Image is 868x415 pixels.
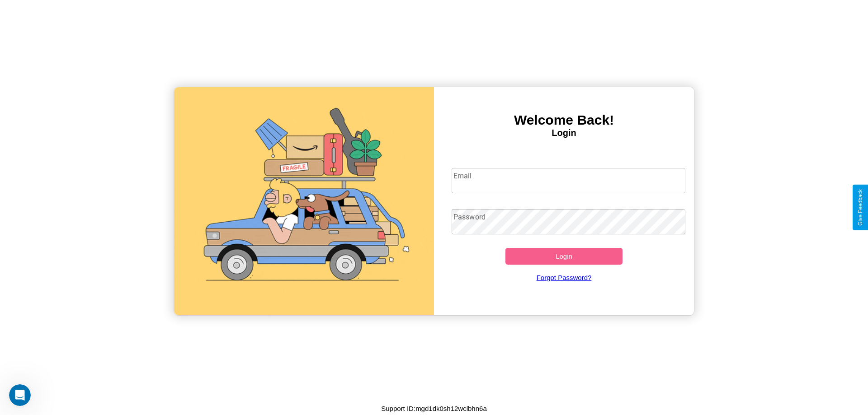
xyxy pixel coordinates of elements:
button: Login [505,248,623,265]
p: Support ID: mgd1dk0sh12wclbhn6a [381,402,487,415]
div: Give Feedback [857,189,863,226]
h3: Welcome Back! [434,112,694,128]
iframe: Intercom live chat [9,384,31,406]
img: gif [174,87,434,315]
h4: Login [434,128,694,138]
a: Forgot Password? [447,265,681,290]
